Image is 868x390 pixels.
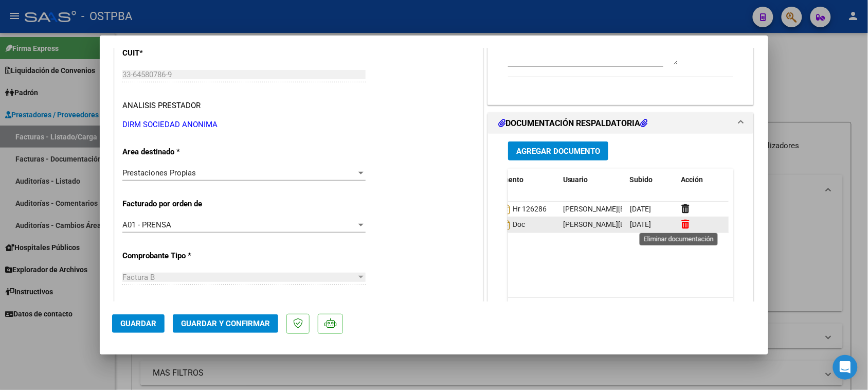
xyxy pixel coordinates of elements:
[630,220,651,228] span: [DATE]
[122,250,228,262] p: Comprobante Tipo *
[516,147,600,156] span: Agregar Documento
[122,146,228,158] p: Area destinado *
[677,169,729,191] datatable-header-cell: Acción
[630,205,651,213] span: [DATE]
[482,169,559,191] datatable-header-cell: Documento
[122,47,228,59] p: CUIT
[833,355,858,380] div: Open Intercom Messenger
[498,117,647,130] h1: DOCUMENTACIÓN RESPALDATORIA
[122,168,196,178] span: Prestaciones Propias
[488,134,753,347] div: DOCUMENTACIÓN RESPALDATORIA
[122,198,228,210] p: Facturado por orden de
[122,273,155,282] span: Factura B
[120,319,156,328] span: Guardar
[112,314,165,333] button: Guardar
[181,319,270,328] span: Guardar y Confirmar
[508,298,733,324] div: 2 total
[630,175,653,184] span: Subido
[563,205,847,213] span: [PERSON_NAME][EMAIL_ADDRESS][PERSON_NAME][DOMAIN_NAME] - [PERSON_NAME]
[563,175,588,184] span: Usuario
[173,314,278,333] button: Guardar y Confirmar
[122,220,171,229] span: A01 - PRENSA
[488,113,753,134] mat-expansion-panel-header: DOCUMENTACIÓN RESPALDATORIA
[486,205,547,214] span: Hr 126286
[508,141,608,161] button: Agregar Documento
[122,100,201,112] div: ANALISIS PRESTADOR
[559,169,626,191] datatable-header-cell: Usuario
[626,169,677,191] datatable-header-cell: Subido
[122,119,475,131] p: DIRM SOCIEDAD ANONIMA
[681,175,703,184] span: Acción
[563,220,847,228] span: [PERSON_NAME][EMAIL_ADDRESS][PERSON_NAME][DOMAIN_NAME] - [PERSON_NAME]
